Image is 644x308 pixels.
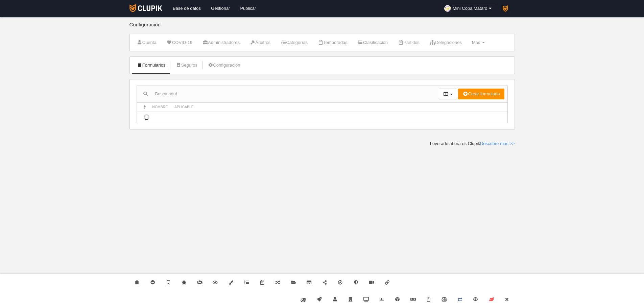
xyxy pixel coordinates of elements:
div: Configuración [129,22,515,34]
a: Configuración [204,60,244,70]
span: Aplicable [174,105,194,109]
img: fiware.svg [301,298,306,302]
a: Seguros [172,60,201,70]
input: Busca aquí [137,89,439,99]
a: Descubre más >> [480,141,515,146]
a: Cuenta [133,38,160,48]
div: Leverade ahora es Clupik [430,141,515,147]
a: Temporadas [314,38,351,48]
span: Nombre [152,105,168,109]
img: OaCn9PvJLncb.30x30.jpg [444,5,451,12]
a: Administradores [199,38,243,48]
a: Más [468,38,488,48]
button: Crear formulario [458,89,504,99]
a: COVID-19 [163,38,196,48]
span: Más [472,40,480,45]
a: Clasificación [354,38,391,48]
a: Mini Copa Mataró [442,3,496,14]
a: Árbitros [246,38,274,48]
a: Partidos [394,38,423,48]
a: Categorías [277,38,311,48]
a: Formularios [133,60,169,70]
span: Mini Copa Mataró [453,5,487,12]
a: Delegaciones [426,38,466,48]
img: Clupik [129,4,162,12]
img: PaK018JKw3ps.30x30.jpg [501,4,510,13]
